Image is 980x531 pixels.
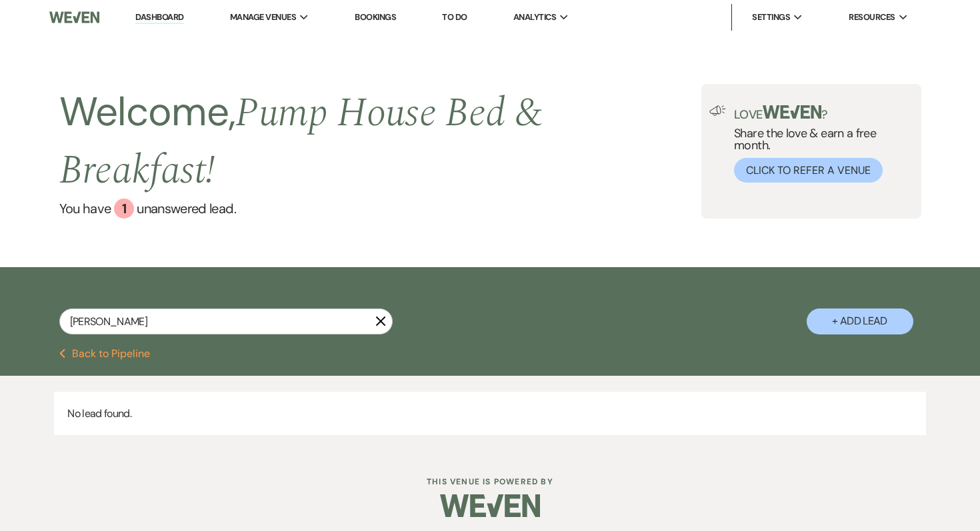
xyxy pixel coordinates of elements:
img: Weven Logo [49,3,99,31]
img: Weven Logo [440,482,540,529]
button: Click to Refer a Venue [734,158,883,183]
input: Search by name, event date, email address or phone number [59,308,393,334]
img: loud-speaker-illustration.svg [709,105,726,116]
span: Settings [752,11,790,24]
a: Bookings [355,11,396,23]
a: Dashboard [135,11,183,24]
div: 1 [114,199,134,219]
span: Resources [849,11,895,24]
span: Pump House Bed & Breakfast ! [59,83,543,201]
a: To Do [442,11,467,23]
p: Love ? [734,105,913,121]
img: weven-logo-green.svg [763,105,822,119]
button: Back to Pipeline [59,348,151,359]
button: + Add Lead [807,308,913,334]
a: You have 1 unanswered lead. [59,199,702,219]
span: Manage Venues [230,11,296,24]
h2: Welcome, [59,84,702,199]
span: Analytics [513,11,556,24]
p: No lead found. [54,392,926,436]
div: Share the love & earn a free month. [726,105,913,183]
